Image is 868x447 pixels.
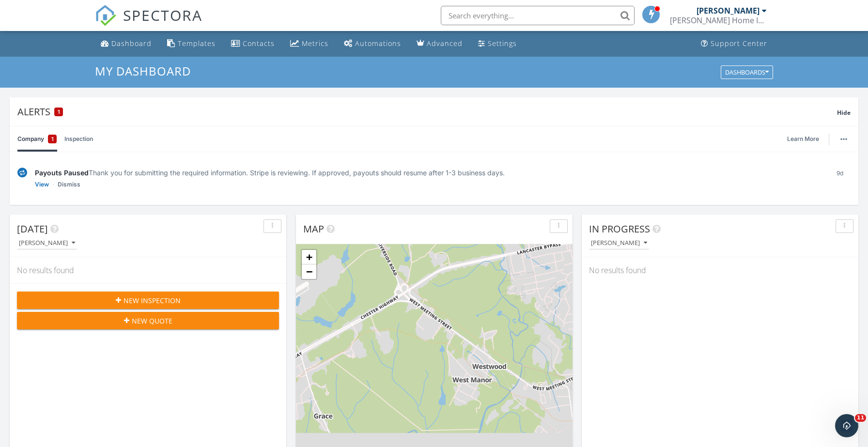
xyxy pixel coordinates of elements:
[17,292,279,309] button: New Inspection
[64,126,93,152] a: Inspection
[17,237,77,250] button: [PERSON_NAME]
[111,39,152,48] div: Dashboard
[243,39,275,48] div: Contacts
[51,134,54,144] span: 1
[837,108,851,117] span: Hide
[132,316,172,326] span: New Quote
[441,6,635,25] input: Search everything...
[302,250,316,264] a: Zoom in
[303,222,324,235] span: Map
[589,222,650,235] span: In Progress
[95,13,202,33] a: SPECTORA
[589,237,649,250] button: [PERSON_NAME]
[17,105,837,118] div: Alerts
[178,39,216,48] div: Templates
[721,65,773,79] button: Dashboards
[340,35,405,53] a: Automations (Basic)
[488,39,517,48] div: Settings
[591,240,647,247] div: [PERSON_NAME]
[95,63,191,79] span: My Dashboard
[58,180,80,189] a: Dismiss
[35,168,821,178] div: Thank you for submitting the required information. Stripe is reviewing. If approved, payouts shou...
[163,35,219,53] a: Templates
[124,295,181,306] span: New Inspection
[19,240,75,247] div: [PERSON_NAME]
[670,15,767,25] div: Watts Home Inspections of South Carolina
[10,257,286,283] div: No results found
[302,39,328,48] div: Metrics
[123,5,202,25] span: SPECTORA
[227,35,279,53] a: Contacts
[697,6,759,15] div: [PERSON_NAME]
[286,35,332,53] a: Metrics
[413,35,466,53] a: Advanced
[697,35,771,53] a: Support Center
[35,180,49,189] a: View
[711,39,767,48] div: Support Center
[725,69,769,76] div: Dashboards
[58,108,60,115] span: 1
[787,134,825,144] a: Learn More
[355,39,401,48] div: Automations
[17,222,48,235] span: [DATE]
[17,168,27,178] img: under-review-2fe708636b114a7f4b8d.svg
[582,257,858,283] div: No results found
[35,169,89,177] span: Payouts Paused
[829,168,851,189] div: 9d
[835,414,858,437] iframe: Intercom live chat
[95,5,116,26] img: The Best Home Inspection Software - Spectora
[840,138,847,140] img: ellipsis-632cfdd7c38ec3a7d453.svg
[97,35,155,53] a: Dashboard
[427,39,463,48] div: Advanced
[17,312,279,329] button: New Quote
[17,126,57,152] a: Company
[855,414,866,422] span: 11
[302,264,316,279] a: Zoom out
[474,35,521,53] a: Settings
